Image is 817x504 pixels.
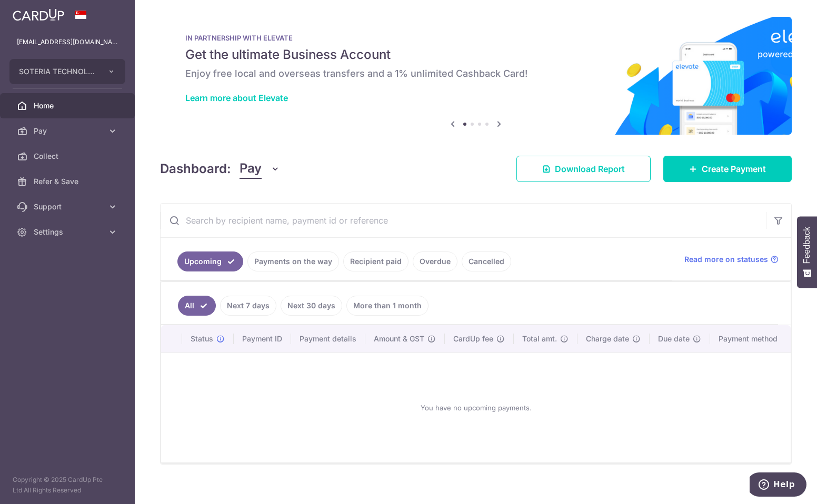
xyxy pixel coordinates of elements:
[702,163,766,175] span: Create Payment
[17,37,118,47] p: [EMAIL_ADDRESS][DOMAIN_NAME]
[240,159,262,179] span: Pay
[663,156,792,182] a: Create Payment
[185,34,766,42] p: IN PARTNERSHIP WITH ELEVATE
[161,204,766,237] input: Search by recipient name, payment id or reference
[185,67,766,80] h6: Enjoy free local and overseas transfers and a 1% unlimited Cashback Card!
[802,227,812,264] span: Feedback
[343,251,408,271] a: Recipient paid
[185,46,766,63] h5: Get the ultimate Business Account
[586,334,629,344] span: Charge date
[247,251,339,271] a: Payments on the way
[34,151,103,162] span: Collect
[522,334,557,344] span: Total amt.
[234,325,291,352] th: Payment ID
[413,251,457,271] a: Overdue
[34,100,103,111] span: Home
[684,254,768,265] span: Read more on statuses
[453,334,493,344] span: CardUp fee
[191,334,213,344] span: Status
[374,334,424,344] span: Amount & GST
[281,296,342,316] a: Next 30 days
[34,176,103,187] span: Refer & Save
[750,472,806,499] iframe: Opens a widget where you can find more information
[177,251,243,271] a: Upcoming
[555,163,625,175] span: Download Report
[19,66,97,77] span: SOTERIA TECHNOLOGY (PTE.) LTD.
[684,254,779,265] a: Read more on statuses
[160,159,231,178] h4: Dashboard:
[34,227,103,237] span: Settings
[174,361,778,454] div: You have no upcoming payments.
[516,156,651,182] a: Download Report
[797,216,817,288] button: Feedback - Show survey
[13,8,64,21] img: CardUp
[658,334,690,344] span: Due date
[710,325,791,352] th: Payment method
[185,93,288,103] a: Learn more about Elevate
[160,17,792,135] img: Renovation banner
[178,296,216,316] a: All
[291,325,365,352] th: Payment details
[34,201,103,212] span: Support
[220,296,276,316] a: Next 7 days
[9,59,125,84] button: SOTERIA TECHNOLOGY (PTE.) LTD.
[240,159,280,179] button: Pay
[346,296,429,316] a: More than 1 month
[34,126,103,136] span: Pay
[462,251,511,271] a: Cancelled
